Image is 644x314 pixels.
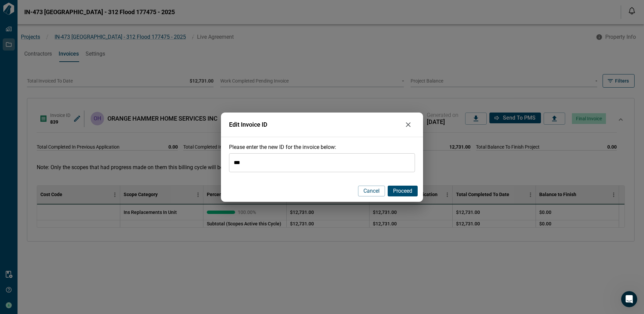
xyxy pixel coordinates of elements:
button: Proceed [388,186,418,196]
iframe: Intercom live chat [621,291,637,307]
button: Cancel [358,186,385,196]
span: Edit Invoice ID [229,121,401,128]
span: Proceed [393,188,412,194]
span: Please enter the new ID for the invoice below: [229,144,336,150]
span: Cancel [363,188,380,194]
